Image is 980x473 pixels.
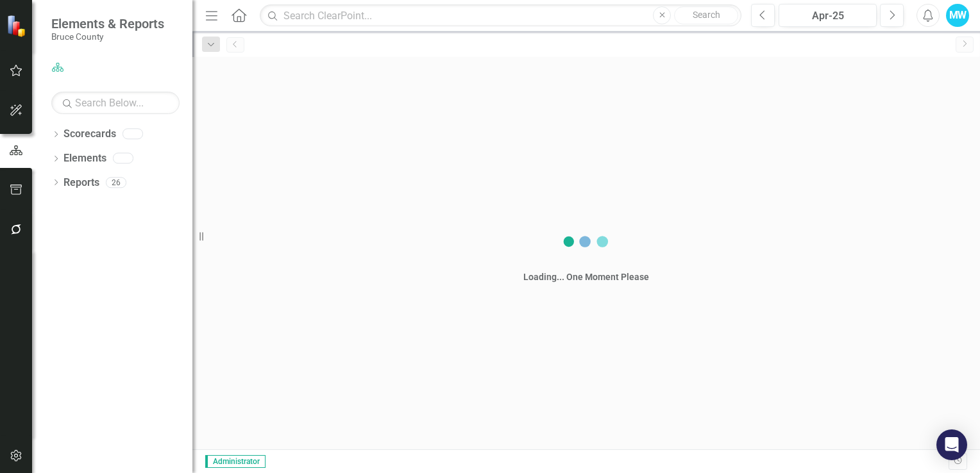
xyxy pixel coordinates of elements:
[260,4,741,27] input: Search ClearPoint...
[779,4,877,27] button: Apr-25
[783,8,872,24] div: Apr-25
[51,92,180,114] input: Search Below...
[523,270,649,283] div: Loading... One Moment Please
[63,151,106,166] a: Elements
[946,4,969,27] button: MW
[693,10,720,20] span: Search
[63,176,99,190] a: Reports
[674,6,738,24] button: Search
[106,177,126,188] div: 26
[6,15,29,37] img: ClearPoint Strategy
[51,31,164,42] small: Bruce County
[63,127,116,142] a: Scorecards
[51,16,164,31] span: Elements & Reports
[205,455,266,468] span: Administrator
[936,429,967,460] div: Open Intercom Messenger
